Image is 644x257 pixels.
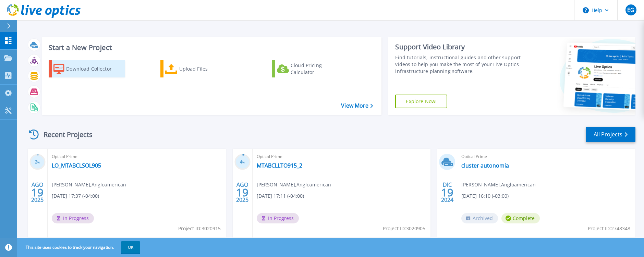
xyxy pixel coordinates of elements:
[461,213,498,223] span: Archived
[588,225,630,232] span: Project ID: 2748348
[121,241,140,254] button: OK
[179,62,234,76] div: Upload Files
[586,127,635,142] a: All Projects
[49,60,125,77] a: Download Collector
[52,153,222,160] span: Optical Prime
[383,225,425,232] span: Project ID: 3020905
[52,181,126,188] span: [PERSON_NAME] , Angloamerican
[52,192,99,200] span: [DATE] 17:37 (-04:00)
[160,60,237,77] a: Upload Files
[341,102,373,109] a: View More
[461,181,536,188] span: [PERSON_NAME] , Angloamerican
[257,153,427,160] span: Optical Prime
[461,162,509,169] a: cluster autonomia
[49,44,373,51] h3: Start a New Project
[66,62,121,76] div: Download Collector
[501,213,540,223] span: Complete
[257,192,304,200] span: [DATE] 17:11 (-04:00)
[441,189,453,195] span: 19
[19,241,140,254] span: This site uses cookies to track your navigation.
[236,180,249,205] div: AGO 2025
[31,189,44,195] span: 19
[26,126,102,143] div: Recent Projects
[31,180,44,205] div: AGO 2025
[257,181,331,188] span: [PERSON_NAME] , Angloamerican
[52,162,101,169] a: LO_MTABCLSOL905
[291,62,345,76] div: Cloud Pricing Calculator
[236,189,248,195] span: 19
[395,54,521,75] div: Find tutorials, instructional guides and other support videos to help you make the most of your L...
[234,158,251,166] h3: 4
[242,160,245,164] span: %
[37,160,40,164] span: %
[257,162,302,169] a: MTABCLLTO915_2
[441,180,454,205] div: DIC 2024
[461,153,631,160] span: Optical Prime
[395,42,521,51] div: Support Video Library
[272,60,349,77] a: Cloud Pricing Calculator
[627,7,634,13] span: EG
[257,213,299,223] span: In Progress
[461,192,509,200] span: [DATE] 16:10 (-03:00)
[29,158,46,166] h3: 2
[178,225,221,232] span: Project ID: 3020915
[52,213,94,223] span: In Progress
[395,95,447,108] a: Explore Now!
